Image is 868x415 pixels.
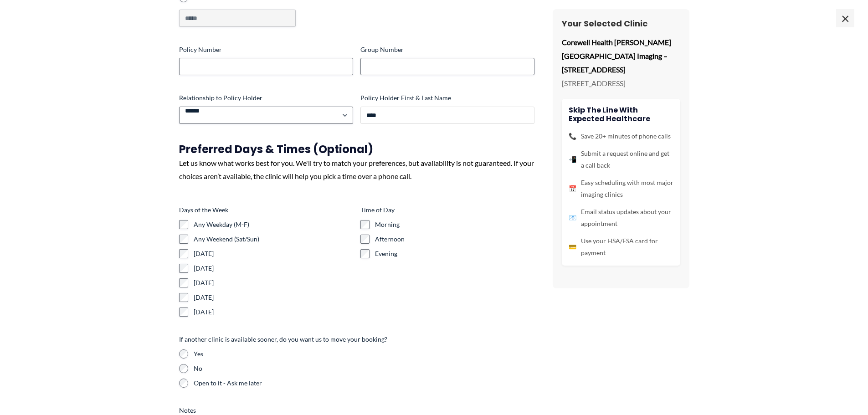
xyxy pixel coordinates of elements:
span: 📲 [569,154,576,165]
label: Any Weekend (Sat/Sun) [194,235,353,244]
span: 📞 [569,130,576,142]
li: Email status updates about your appointment [569,206,673,230]
label: Policy Number [179,45,353,54]
li: Save 20+ minutes of phone calls [569,130,673,142]
p: Corewell Health [PERSON_NAME][GEOGRAPHIC_DATA] Imaging – [STREET_ADDRESS] [562,36,680,76]
h4: Skip the line with Expected Healthcare [569,106,673,123]
label: Morning [375,220,534,229]
span: 📧 [569,212,576,224]
label: Relationship to Policy Holder [179,93,353,102]
li: Use your HSA/FSA card for payment [569,235,673,259]
label: [DATE] [194,264,353,273]
label: [DATE] [194,293,353,302]
span: × [836,9,854,27]
legend: Days of the Week [179,205,228,215]
label: Any Weekday (M-F) [194,220,353,229]
label: Open to it - Ask me later [194,379,534,388]
label: No [194,364,534,373]
legend: Time of Day [360,205,395,215]
li: Submit a request online and get a call back [569,148,673,171]
li: Easy scheduling with most major imaging clinics [569,177,673,200]
label: [DATE] [194,307,353,317]
input: Other Choice, please specify [179,10,296,27]
label: Evening [375,249,534,258]
label: Policy Holder First & Last Name [360,93,534,102]
label: Notes [179,406,534,415]
p: [STREET_ADDRESS] [562,77,680,90]
span: 💳 [569,241,576,253]
legend: If another clinic is available sooner, do you want us to move your booking? [179,335,387,344]
h3: Your Selected Clinic [562,18,680,29]
label: Group Number [360,45,534,54]
label: [DATE] [194,249,353,258]
label: Afternoon [375,235,534,244]
label: [DATE] [194,278,353,287]
span: 📅 [569,183,576,195]
div: Let us know what works best for you. We'll try to match your preferences, but availability is not... [179,156,534,183]
h3: Preferred Days & Times (Optional) [179,142,534,156]
label: Yes [194,349,534,359]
